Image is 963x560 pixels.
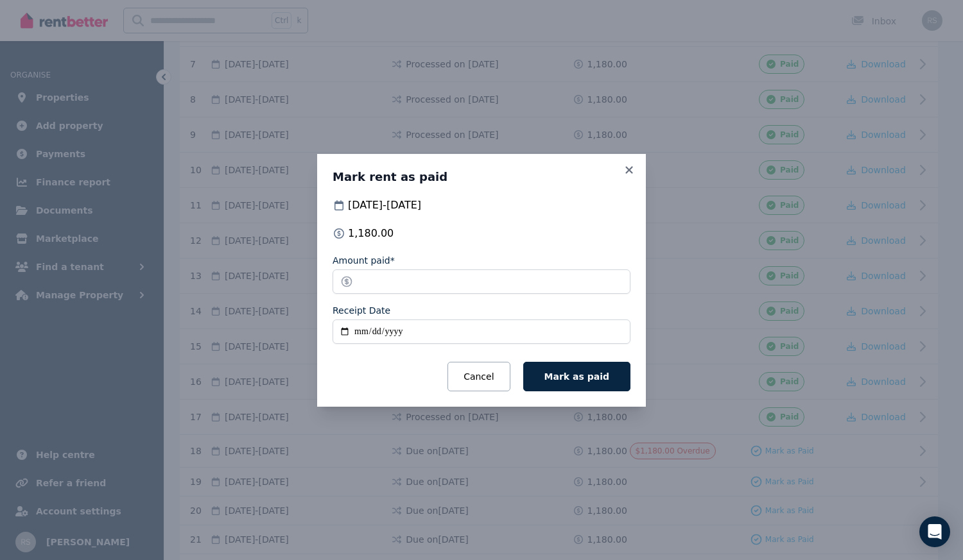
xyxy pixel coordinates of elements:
[919,516,950,547] div: Open Intercom Messenger
[348,198,421,213] span: [DATE] - [DATE]
[333,169,630,185] h3: Mark rent as paid
[333,254,395,267] label: Amount paid*
[333,304,390,317] label: Receipt Date
[348,226,394,241] span: 1,180.00
[447,362,510,391] button: Cancel
[544,371,609,382] span: Mark as paid
[523,362,630,391] button: Mark as paid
